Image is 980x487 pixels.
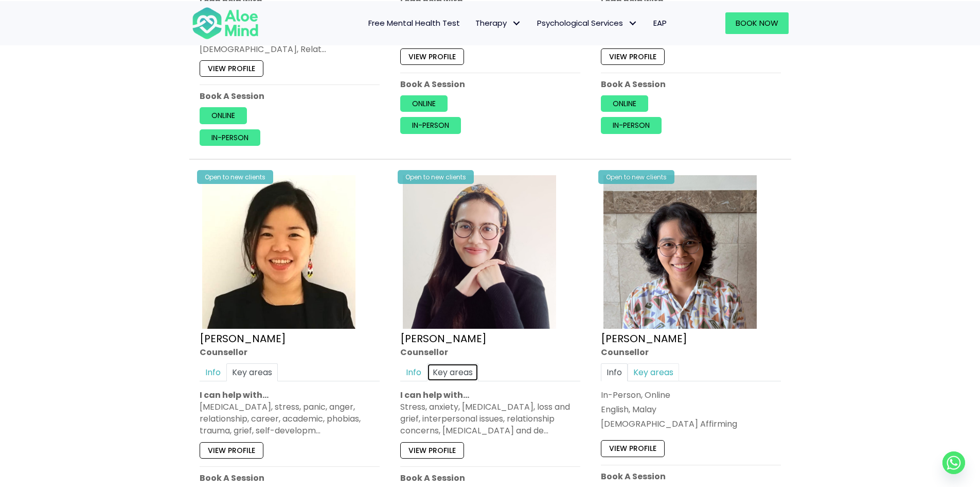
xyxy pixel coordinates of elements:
[200,60,263,77] a: View profile
[200,107,247,124] a: Online
[626,15,640,30] span: Psychological Services: submenu
[653,18,667,28] span: EAP
[509,15,524,30] span: Therapy: submenu
[475,18,522,28] span: Therapy
[601,331,687,346] a: [PERSON_NAME]
[601,440,665,457] a: View profile
[400,78,580,90] p: Book A Session
[468,12,529,34] a: TherapyTherapy: submenu
[400,363,427,381] a: Info
[400,389,580,401] p: I can help with…
[400,331,487,346] a: [PERSON_NAME]
[537,18,638,28] span: Psychological Services
[601,471,781,482] p: Book A Session
[398,170,474,184] div: Open to new clients
[601,363,628,381] a: Info
[272,12,674,34] nav: Menu
[601,78,781,90] p: Book A Session
[601,48,665,65] a: View profile
[361,12,468,34] a: Free Mental Health Test
[403,175,556,329] img: Therapist Photo Update
[400,472,580,484] p: Book A Session
[200,363,226,381] a: Info
[725,12,789,34] a: Book Now
[400,401,580,437] div: Stress, anxiety, [MEDICAL_DATA], loss and grief, interpersonal issues, relationship concerns, [ME...
[368,18,460,28] span: Free Mental Health Test
[601,418,781,430] div: [DEMOGRAPHIC_DATA] Affirming
[197,170,273,184] div: Open to new clients
[601,95,648,112] a: Online
[200,90,380,102] p: Book A Session
[400,346,580,358] div: Counsellor
[603,175,757,329] img: zafeera counsellor
[942,451,965,474] a: Whatsapp
[200,389,380,401] p: I can help with…
[200,346,380,358] div: Counsellor
[736,18,778,28] span: Book Now
[202,175,355,329] img: Karen Counsellor
[628,363,679,381] a: Key areas
[200,472,380,484] p: Book A Session
[646,12,674,34] a: EAP
[400,48,464,65] a: View profile
[601,389,781,401] div: In-Person, Online
[200,401,380,437] div: [MEDICAL_DATA], stress, panic, anger, relationship, career, academic, phobias, trauma, grief, sel...
[400,95,448,112] a: Online
[601,117,662,134] a: In-person
[400,442,464,459] a: View profile
[529,12,646,34] a: Psychological ServicesPsychological Services: submenu
[427,363,478,381] a: Key areas
[226,363,278,381] a: Key areas
[400,117,461,134] a: In-person
[200,442,263,459] a: View profile
[601,346,781,358] div: Counsellor
[200,331,286,346] a: [PERSON_NAME]
[598,170,674,184] div: Open to new clients
[192,6,259,40] img: Aloe mind Logo
[200,129,260,146] a: In-person
[601,404,781,415] p: English, Malay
